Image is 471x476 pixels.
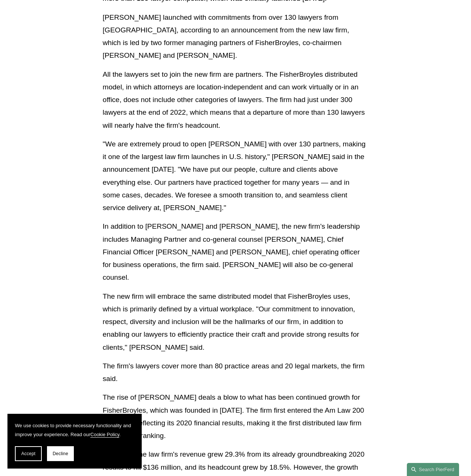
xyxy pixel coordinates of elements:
[103,138,368,215] p: "We are extremely proud to open [PERSON_NAME] with over 130 partners, making it one of the larges...
[103,290,368,354] p: The new firm will embrace the same distributed model that FisherBroyles uses, which is primarily ...
[407,463,459,476] a: Search this site
[103,68,368,132] p: All the lawyers set to join the new firm are partners. The FisherBroyles distributed model, in wh...
[15,421,134,439] p: We use cookies to provide necessary functionality and improve your experience. Read our .
[103,391,368,442] p: The rise of [PERSON_NAME] deals a blow to what has been continued growth for FisherBroyles, which...
[90,432,119,437] a: Cookie Policy
[53,451,68,456] span: Decline
[21,451,35,456] span: Accept
[103,11,368,62] p: [PERSON_NAME] launched with commitments from over 130 lawyers from [GEOGRAPHIC_DATA], according t...
[103,220,368,284] p: In addition to [PERSON_NAME] and [PERSON_NAME], the new firm's leadership includes Managing Partn...
[103,360,368,385] p: The firm's lawyers cover more than 80 practice areas and 20 legal markets, the firm said.
[7,414,142,469] section: Cookie banner
[47,446,74,461] button: Decline
[15,446,42,461] button: Accept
